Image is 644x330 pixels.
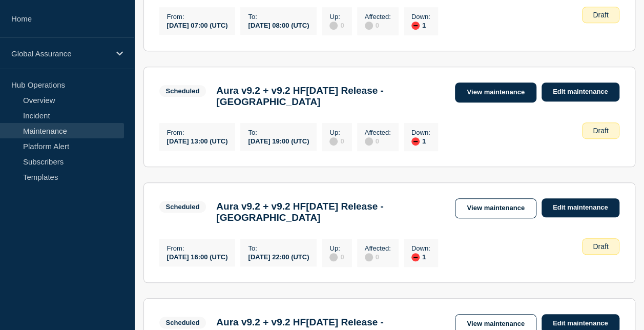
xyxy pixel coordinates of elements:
p: Up : [329,13,344,20]
div: down [411,253,420,261]
p: Up : [329,244,344,252]
a: View maintenance [455,198,536,218]
div: [DATE] 08:00 (UTC) [248,20,309,29]
p: From : [167,13,228,20]
h3: Aura v9.2 + v9.2 HF[DATE] Release - [GEOGRAPHIC_DATA] [216,201,445,223]
div: 0 [365,136,391,146]
a: Edit maintenance [542,82,619,101]
p: To : [248,129,309,136]
p: From : [167,244,228,252]
div: Scheduled [166,319,200,326]
h3: Aura v9.2 + v9.2 HF[DATE] Release - [GEOGRAPHIC_DATA] [216,85,445,108]
p: From : [167,129,228,136]
div: down [411,22,420,30]
p: Up : [329,129,344,136]
p: Affected : [365,13,391,20]
div: [DATE] 22:00 (UTC) [248,252,309,261]
div: disabled [365,253,373,261]
p: Affected : [365,129,391,136]
div: 0 [329,252,344,261]
div: 1 [411,136,430,146]
a: Edit maintenance [542,198,619,217]
div: down [411,137,420,146]
p: Down : [411,244,430,252]
div: disabled [365,137,373,146]
div: 0 [329,136,344,146]
p: Down : [411,129,430,136]
div: Scheduled [166,203,200,211]
div: 0 [365,252,391,261]
div: [DATE] 16:00 (UTC) [167,252,228,261]
div: 1 [411,20,430,30]
div: Draft [582,7,619,23]
div: Scheduled [166,87,200,95]
p: To : [248,244,309,252]
p: Global Assurance [11,49,110,58]
div: [DATE] 13:00 (UTC) [167,136,228,145]
div: 1 [411,252,430,261]
div: disabled [329,253,338,261]
div: disabled [329,22,338,30]
p: To : [248,13,309,20]
div: [DATE] 07:00 (UTC) [167,20,228,29]
div: disabled [329,137,338,146]
div: 0 [365,20,391,30]
div: Draft [582,238,619,255]
a: View maintenance [455,82,536,102]
div: 0 [329,20,344,30]
div: Draft [582,122,619,139]
p: Affected : [365,244,391,252]
div: disabled [365,22,373,30]
p: Down : [411,13,430,20]
div: [DATE] 19:00 (UTC) [248,136,309,145]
